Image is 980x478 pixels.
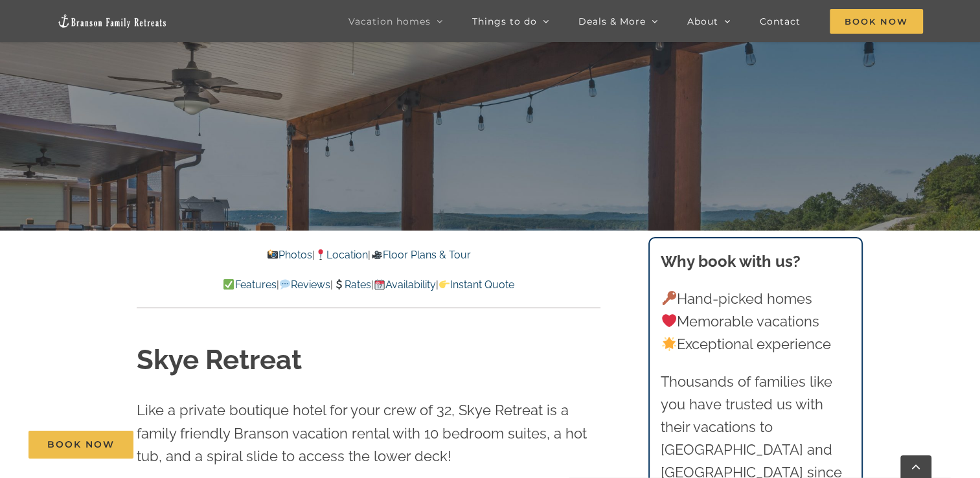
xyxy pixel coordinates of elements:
[315,249,368,261] a: Location
[137,247,600,264] p: | |
[57,14,167,28] img: Branson Family Retreats Logo
[279,279,330,291] a: Reviews
[334,279,344,290] img: 💲
[472,17,537,26] span: Things to do
[267,249,312,261] a: Photos
[661,288,850,356] p: Hand-picked homes Memorable vacations Exceptional experience
[333,279,371,291] a: Rates
[348,17,431,26] span: Vacation homes
[662,313,676,328] img: ❤️
[374,279,436,291] a: Availability
[372,249,382,260] img: 🎥
[687,17,718,26] span: About
[370,249,470,261] a: Floor Plans & Tour
[578,17,646,26] span: Deals & More
[374,279,385,290] img: 📆
[137,402,587,464] span: Like a private boutique hotel for your crew of 32, Skye Retreat is a family friendly Branson vaca...
[47,439,115,450] span: Book Now
[137,341,600,380] h1: Skye Retreat
[223,279,234,290] img: ✅
[315,249,326,260] img: 📍
[662,291,676,305] img: 🔑
[439,279,514,291] a: Instant Quote
[223,279,276,291] a: Features
[439,279,450,290] img: 👉
[137,277,600,293] p: | | | |
[830,9,923,34] span: Book Now
[280,279,290,290] img: 💬
[28,431,133,459] a: Book Now
[760,17,801,26] span: Contact
[268,249,278,260] img: 📸
[661,250,850,273] h3: Why book with us?
[662,337,676,351] img: 🌟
